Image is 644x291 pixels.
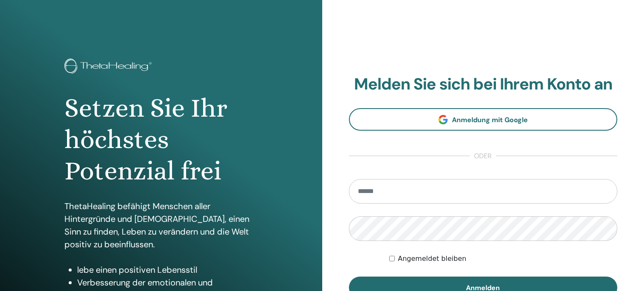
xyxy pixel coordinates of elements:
span: oder [470,151,496,161]
li: lebe einen positiven Lebensstil [77,263,258,276]
h1: Setzen Sie Ihr höchstes Potenzial frei [64,92,258,187]
a: Anmeldung mit Google [349,108,618,131]
h2: Melden Sie sich bei Ihrem Konto an [349,75,618,94]
span: Anmeldung mit Google [452,115,528,124]
p: ThetaHealing befähigt Menschen aller Hintergründe und [DEMOGRAPHIC_DATA], einen Sinn zu finden, L... [64,200,258,251]
label: Angemeldet bleiben [398,254,466,264]
div: Keep me authenticated indefinitely or until I manually logout [389,254,617,264]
